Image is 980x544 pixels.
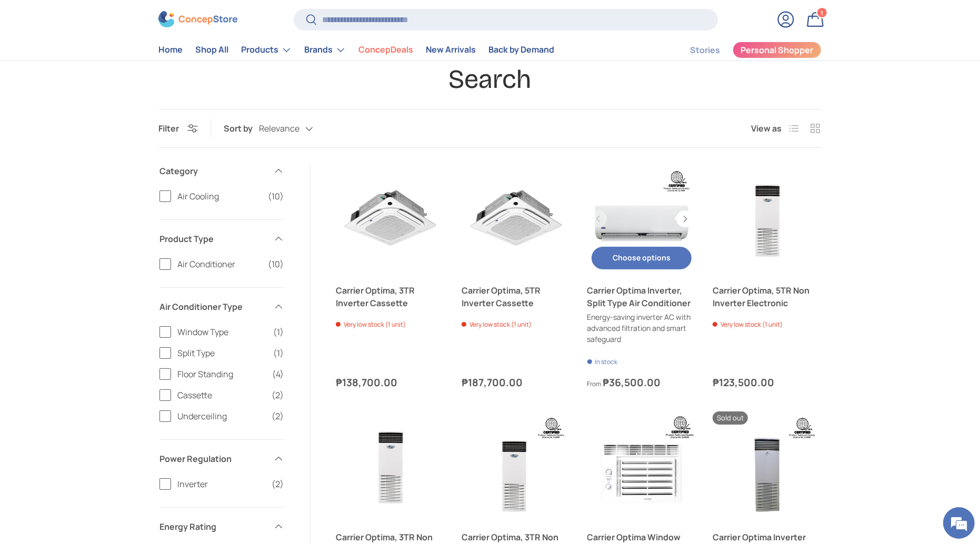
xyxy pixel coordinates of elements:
[741,46,814,55] span: Personal Shopper
[713,411,748,425] span: Sold out
[268,190,284,203] span: (10)
[272,410,284,422] span: (2)
[713,411,822,520] a: Carrier Optima Inverter Floor Mounted Air Conditioner
[272,389,284,401] span: (2)
[177,258,262,270] span: Air Conditioner
[195,40,228,61] a: Shop All
[159,220,284,258] summary: Product Type
[159,152,284,190] summary: Category
[713,284,822,309] a: Carrier Optima, 5TR Non Inverter Electronic
[159,165,267,177] span: Category
[159,452,267,465] span: Power Regulation
[158,123,179,134] span: Filter
[592,247,692,269] button: Choose options
[158,123,198,134] button: Filter
[273,326,284,338] span: (1)
[336,165,445,274] a: Carrier Optima, 3TR Inverter Cassette
[713,165,822,274] a: Carrier Optima, 5TR Non Inverter Electronic
[587,411,696,520] a: Carrier Optima Window Type Air Conditioner
[259,119,334,138] button: Relevance
[235,39,298,61] summary: Products
[426,40,476,61] a: New Arrivals
[158,63,822,96] h1: Search
[298,39,352,61] summary: Brands
[336,411,445,520] a: Carrier Optima, 3TR Non Inverter Manual
[713,165,822,274] img: carrier-optima-5tr-non-inverter-floor-standing-aircon-unit-full-view-concepstore
[268,258,284,270] span: (10)
[751,122,782,135] span: View as
[336,284,445,309] a: Carrier Optima, 3TR Inverter Cassette
[259,124,299,134] span: Relevance
[587,284,696,309] a: Carrier Optima Inverter, Split Type Air Conditioner
[733,42,822,58] a: Personal Shopper
[177,478,265,490] span: Inverter
[488,40,554,61] a: Back by Demand
[336,411,445,520] img: carrier-optima-3tr-non-inverter-manual-floor-standing-aircon-unit-full-view-concepstore
[177,326,267,338] span: Window Type
[159,300,267,313] span: Air Conditioner Type
[177,347,267,359] span: Split Type
[587,165,696,274] a: Carrier Optima Inverter, Split Type Air Conditioner
[158,40,183,61] a: Home
[358,40,413,61] a: ConcepDeals
[272,368,284,380] span: (4)
[462,284,571,309] a: Carrier Optima, 5TR Inverter Cassette
[821,9,824,17] span: 1
[177,190,262,203] span: Air Cooling
[159,288,284,326] summary: Air Conditioner Type
[177,368,266,380] span: Floor Standing
[272,478,284,490] span: (2)
[158,12,237,28] img: ConcepStore
[158,39,554,61] nav: Primary
[159,233,267,245] span: Product Type
[273,347,284,359] span: (1)
[177,410,265,422] span: Underceiling
[462,411,571,520] a: Carrier Optima, 3TR Non Inverter Electronic
[462,165,571,274] a: Carrier Optima, 5TR Inverter Cassette
[665,39,822,61] nav: Secondary
[336,165,445,274] img: carrier-optima-3tr-inveter-cassette-aircon-unit-full-view-concepstore
[159,520,267,533] span: Energy Rating
[690,40,720,61] a: Stories
[159,440,284,478] summary: Power Regulation
[462,165,571,274] img: carrier-optima-5tr-inverter-cassette-aircon-unit-full-view-concepstore
[177,389,265,401] span: Cassette
[224,122,259,135] label: Sort by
